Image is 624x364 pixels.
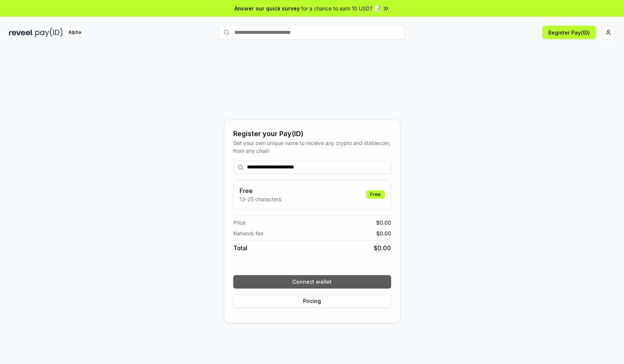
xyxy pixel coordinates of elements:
span: Price [233,219,246,226]
span: $ 0.00 [374,244,391,252]
div: Register your Pay(ID) [233,129,391,139]
div: Free [366,190,385,199]
span: Answer our quick survey [234,4,300,12]
button: Register Pay(ID) [542,26,596,39]
img: pay_id [35,28,63,37]
span: $ 0.00 [376,219,391,226]
span: for a chance to earn 10 USDT 📝 [301,4,381,12]
span: Network fee [233,229,263,237]
img: reveel_dark [9,28,34,37]
button: Connect wallet [233,275,391,289]
h3: Free [240,186,281,195]
span: $ 0.00 [376,229,391,237]
div: Get your own unique name to receive any crypto and stablecoin, from any chain [233,139,391,155]
button: Pricing [233,294,391,308]
span: Total [233,244,247,252]
div: Alpha [64,28,85,37]
p: 13-25 characters [240,195,281,203]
